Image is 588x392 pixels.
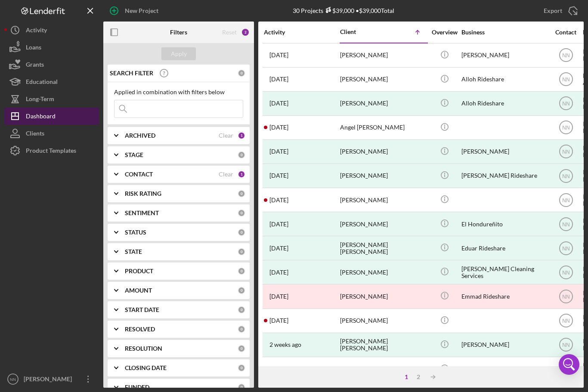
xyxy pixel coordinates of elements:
[238,209,245,217] div: 0
[4,90,99,108] button: Long-Term
[125,287,152,294] b: AMOUNT
[26,22,47,41] div: Activity
[340,285,426,308] div: [PERSON_NAME]
[562,342,569,348] text: NN
[125,268,153,275] b: PRODUCT
[340,164,426,187] div: [PERSON_NAME]
[238,69,245,77] div: 0
[125,306,159,313] b: START DATE
[269,245,288,252] time: 2025-07-08 20:55
[269,293,288,300] time: 2025-07-23 17:07
[562,173,569,179] text: NN
[238,190,245,198] div: 0
[412,373,424,380] div: 2
[170,29,187,36] b: Filters
[269,365,288,372] time: 2024-10-03 20:37
[340,358,426,380] div: [PERSON_NAME]
[114,89,243,96] div: Applied in combination with filters below
[238,364,245,372] div: 0
[125,248,142,255] b: STATE
[4,142,99,159] button: Product Templates
[340,188,426,211] div: [PERSON_NAME]
[269,197,288,204] time: 2024-10-15 19:55
[161,47,196,60] button: Apply
[535,2,584,19] button: Export
[26,39,41,58] div: Loans
[269,317,288,324] time: 2025-01-08 16:25
[238,228,245,236] div: 0
[26,108,56,127] div: Dashboard
[562,149,569,155] text: NN
[269,341,301,348] time: 2025-09-18 16:17
[238,170,245,178] div: 1
[238,306,245,314] div: 0
[26,142,76,161] div: Product Templates
[241,28,250,37] div: 2
[340,261,426,284] div: [PERSON_NAME]
[171,47,187,60] div: Apply
[461,140,548,163] div: [PERSON_NAME]
[238,325,245,333] div: 0
[269,172,288,179] time: 2025-07-24 16:07
[238,383,245,391] div: 0
[269,100,288,107] time: 2025-07-08 04:56
[4,125,99,142] button: Clients
[26,125,44,144] div: Clients
[562,101,569,107] text: NN
[340,92,426,115] div: [PERSON_NAME]
[26,56,44,75] div: Grants
[238,345,245,352] div: 0
[269,76,288,83] time: 2025-07-07 18:20
[219,171,233,178] div: Clear
[125,190,161,197] b: RISK RATING
[125,132,155,139] b: ARCHIVED
[562,269,569,275] text: NN
[461,237,548,259] div: Eduar Rideshare
[340,309,426,332] div: [PERSON_NAME]
[269,52,288,59] time: 2025-07-03 16:15
[110,70,153,77] b: SEARCH FILTER
[562,245,569,251] text: NN
[293,7,394,14] div: 30 Projects • $39,000 Total
[125,384,149,391] b: FUNDED
[125,326,155,333] b: RESOLVED
[269,148,288,155] time: 2025-07-24 14:58
[4,108,99,125] a: Dashboard
[4,56,99,73] button: Grants
[340,333,426,356] div: [PERSON_NAME] [PERSON_NAME]
[340,68,426,91] div: [PERSON_NAME]
[4,370,99,388] button: NN[PERSON_NAME]
[22,370,77,390] div: [PERSON_NAME]
[125,171,153,178] b: CONTACT
[238,267,245,275] div: 0
[340,140,426,163] div: [PERSON_NAME]
[26,90,54,110] div: Long-Term
[461,333,548,356] div: [PERSON_NAME]
[269,124,288,131] time: 2024-10-24 14:28
[219,132,233,139] div: Clear
[562,52,569,59] text: NN
[461,285,548,308] div: Emmad Rideshare
[340,44,426,67] div: [PERSON_NAME]
[238,132,245,139] div: 1
[461,68,548,91] div: Alloh Rideshare
[4,22,99,39] button: Activity
[340,28,383,35] div: Client
[125,229,146,236] b: STATUS
[461,44,548,67] div: [PERSON_NAME]
[222,29,237,36] div: Reset
[562,318,569,324] text: NN
[559,354,579,375] div: Open Intercom Messenger
[4,73,99,90] a: Educational
[26,73,58,93] div: Educational
[125,345,162,352] b: RESOLUTION
[4,39,99,56] button: Loans
[400,373,412,380] div: 1
[562,294,569,300] text: NN
[238,248,245,256] div: 0
[264,29,339,36] div: Activity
